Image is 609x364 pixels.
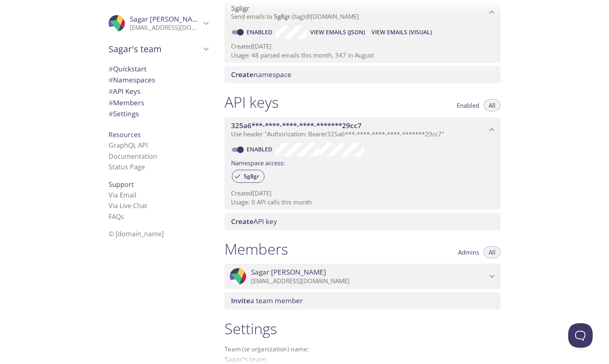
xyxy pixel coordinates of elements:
[109,43,201,55] span: Sagar's team
[109,109,113,118] span: #
[224,213,500,230] div: Create API Key
[224,346,309,352] label: Team (or organization) name:
[232,170,264,183] div: 5g8gr
[109,130,141,139] span: Resources
[109,87,113,96] span: #
[102,86,215,97] div: API Keys
[484,246,500,258] button: All
[102,63,215,75] div: Quickstart
[109,109,139,118] span: Settings
[231,198,494,206] p: Usage: 0 API calls this month
[130,24,201,32] p: [EMAIL_ADDRESS][DOMAIN_NAME]
[102,38,215,60] div: Sagar's team
[121,212,124,221] span: s
[224,292,500,309] div: Invite a team member
[109,75,155,84] span: Namespaces
[109,98,113,107] span: #
[224,264,500,289] div: Sagar Nanera
[568,323,593,348] iframe: Help Scout Beacon - Open
[231,217,277,226] span: API key
[231,70,291,79] span: namespace
[224,66,500,83] div: Create namespace
[130,14,205,24] span: Sagar [PERSON_NAME]
[102,10,215,37] div: Sagar Nanera
[224,320,500,338] h1: Settings
[231,12,359,20] span: Send emails to . {tag} @[DOMAIN_NAME]
[231,296,250,305] span: Invite
[109,162,145,171] a: Status Page
[307,26,368,39] button: View Emails (JSON)
[231,156,285,168] label: Namespace access:
[109,191,136,200] a: Via Email
[245,145,276,153] a: Enabled
[224,93,279,111] h1: API keys
[231,70,253,79] span: Create
[102,74,215,86] div: Namespaces
[109,201,147,210] a: Via Live Chat
[109,75,113,84] span: #
[224,240,288,258] h1: Members
[310,27,365,37] span: View Emails (JSON)
[245,28,276,36] a: Enabled
[484,99,500,111] button: All
[109,141,148,150] a: GraphQL API
[109,64,113,73] span: #
[368,26,435,39] button: View Emails (Visual)
[231,296,303,305] span: a team member
[109,152,157,161] a: Documentation
[274,12,290,20] span: 5g8gr
[251,268,326,277] span: Sagar [PERSON_NAME]
[109,64,147,73] span: Quickstart
[109,98,144,107] span: Members
[231,189,494,198] p: Created [DATE]
[239,173,264,180] span: 5g8gr
[102,108,215,120] div: Team Settings
[231,217,253,226] span: Create
[109,229,164,238] span: © [DOMAIN_NAME]
[231,51,494,60] p: Usage: 48 parsed emails this month, 347 in August
[102,97,215,109] div: Members
[109,87,140,96] span: API Keys
[371,27,432,37] span: View Emails (Visual)
[251,277,487,285] p: [EMAIL_ADDRESS][DOMAIN_NAME]
[453,246,484,258] button: Admins
[109,180,134,189] span: Support
[231,42,494,51] p: Created [DATE]
[109,212,124,221] a: FAQ
[452,99,484,111] button: Enabled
